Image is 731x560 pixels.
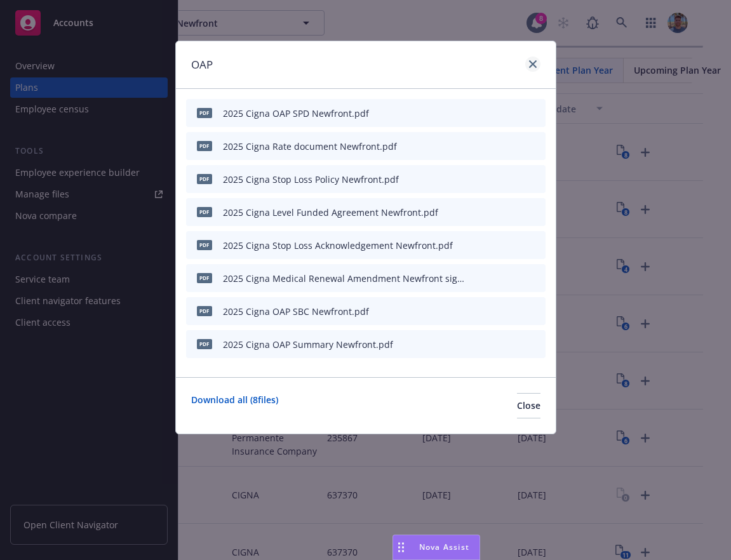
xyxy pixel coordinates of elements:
div: 2025 Cigna Stop Loss Acknowledgement Newfront.pdf [223,239,453,252]
div: 2025 Cigna Medical Renewal Amendment Newfront signed.pdf [223,272,466,285]
button: preview file [509,140,520,153]
span: Nova Assist [419,542,469,552]
button: Close [517,393,540,418]
button: Nova Assist [392,535,480,560]
div: 2025 Cigna Level Funded Agreement Newfront.pdf [223,206,438,219]
a: Download all ( 8 files) [191,393,278,418]
div: 2025 Cigna Rate document Newfront.pdf [223,140,397,153]
button: download file [488,107,499,120]
button: download file [488,140,499,153]
button: archive file [530,338,540,351]
button: preview file [509,305,520,318]
span: pdf [197,273,212,283]
button: download file [488,206,499,219]
div: 2025 Cigna OAP SPD Newfront.pdf [223,107,369,120]
div: 2025 Cigna Stop Loss Policy Newfront.pdf [223,173,399,186]
span: pdf [197,174,212,183]
button: download file [488,338,499,351]
button: preview file [509,107,520,120]
button: archive file [530,107,540,120]
span: pdf [197,141,212,150]
div: Drag to move [393,535,409,559]
button: archive file [530,140,540,153]
button: download file [488,272,499,285]
h1: OAP [191,57,213,73]
button: preview file [509,206,520,219]
button: preview file [509,272,520,285]
button: archive file [530,206,540,219]
span: pdf [197,108,212,117]
button: download file [488,239,499,252]
button: archive file [530,272,540,285]
span: pdf [197,306,212,316]
div: 2025 Cigna OAP SBC Newfront.pdf [223,305,369,318]
span: pdf [197,240,212,250]
button: preview file [509,338,520,351]
button: download file [488,173,499,186]
button: preview file [509,173,520,186]
button: archive file [530,305,540,318]
span: pdf [197,207,212,217]
span: pdf [197,339,212,349]
button: download file [488,305,499,318]
a: close [525,57,540,72]
button: archive file [530,239,540,252]
div: 2025 Cigna OAP Summary Newfront.pdf [223,338,393,351]
span: Close [517,399,540,411]
button: archive file [530,173,540,186]
button: preview file [509,239,520,252]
